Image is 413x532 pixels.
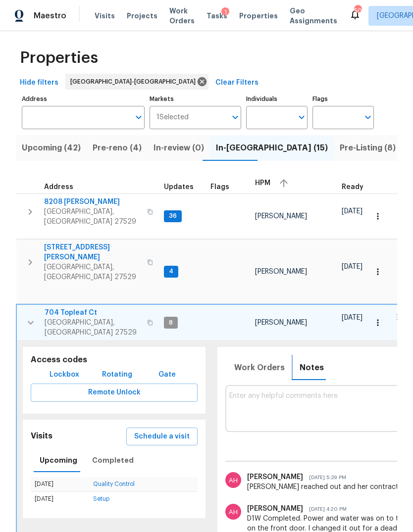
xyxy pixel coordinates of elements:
[45,318,141,338] span: [GEOGRAPHIC_DATA], [GEOGRAPHIC_DATA] 27529
[132,110,146,124] button: Open
[31,355,198,365] h5: Access codes
[50,369,79,381] span: Lockbox
[95,11,115,21] span: Visits
[31,492,89,507] td: [DATE]
[44,262,141,282] span: [GEOGRAPHIC_DATA], [GEOGRAPHIC_DATA] 27529
[22,96,145,102] label: Address
[342,314,362,321] span: [DATE]
[93,481,135,487] a: Quality Control
[20,53,98,63] span: Properties
[255,180,270,187] span: HPM
[239,11,278,21] span: Properties
[102,369,132,381] span: Rotating
[340,141,396,155] span: Pre-Listing (8)
[65,74,208,90] div: [GEOGRAPHIC_DATA]-[GEOGRAPHIC_DATA]
[290,6,337,26] span: Geo Assignments
[31,384,198,402] button: Remote Unlock
[93,496,109,502] a: Setup
[92,454,134,467] span: Completed
[165,267,177,276] span: 4
[361,110,375,124] button: Open
[40,454,77,467] span: Upcoming
[295,110,309,124] button: Open
[44,184,73,191] span: Address
[165,319,177,327] span: 8
[45,308,141,318] span: 704 Topleaf Ct
[225,472,241,488] img: Amanda Horton
[93,141,142,155] span: Pre-reno (4)
[150,96,242,102] label: Markets
[98,366,136,384] button: Rotating
[127,11,157,21] span: Projects
[206,12,227,19] span: Tasks
[126,428,198,446] button: Schedule a visit
[342,184,372,191] div: Earliest renovation start date (first business day after COE or Checkout)
[255,319,307,326] span: [PERSON_NAME]
[300,361,324,375] span: Notes
[44,197,141,207] span: 8208 [PERSON_NAME]
[303,507,347,512] span: [DATE] 4:20 PM
[342,208,362,215] span: [DATE]
[70,77,200,87] span: [GEOGRAPHIC_DATA]-[GEOGRAPHIC_DATA]
[247,474,303,481] span: [PERSON_NAME]
[342,184,363,191] span: Ready
[46,366,83,384] button: Lockbox
[255,268,307,275] span: [PERSON_NAME]
[216,141,328,155] span: In-[GEOGRAPHIC_DATA] (15)
[303,475,346,480] span: [DATE] 5:29 PM
[39,387,190,399] span: Remote Unlock
[44,242,141,262] span: [STREET_ADDRESS][PERSON_NAME]
[20,77,58,89] span: Hide filters
[44,207,141,227] span: [GEOGRAPHIC_DATA], [GEOGRAPHIC_DATA] 27529
[165,212,181,220] span: 36
[255,213,307,220] span: [PERSON_NAME]
[151,366,183,384] button: Gate
[31,477,89,492] td: [DATE]
[211,74,262,92] button: Clear Filters
[155,369,179,381] span: Gate
[228,110,242,124] button: Open
[225,504,241,520] img: Amanda Horton
[134,431,190,443] span: Schedule a visit
[215,77,258,89] span: Clear Filters
[246,96,308,102] label: Individuals
[16,74,62,92] button: Hide filters
[156,113,189,122] span: 1 Selected
[22,141,81,155] span: Upcoming (42)
[354,6,361,16] div: 50
[210,184,229,191] span: Flags
[34,11,66,21] span: Maestro
[342,263,362,270] span: [DATE]
[312,96,374,102] label: Flags
[234,361,285,375] span: Work Orders
[154,141,204,155] span: In-review (0)
[31,431,52,441] h5: Visits
[164,184,194,191] span: Updates
[221,7,229,17] div: 1
[247,505,303,512] span: [PERSON_NAME]
[169,6,195,26] span: Work Orders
